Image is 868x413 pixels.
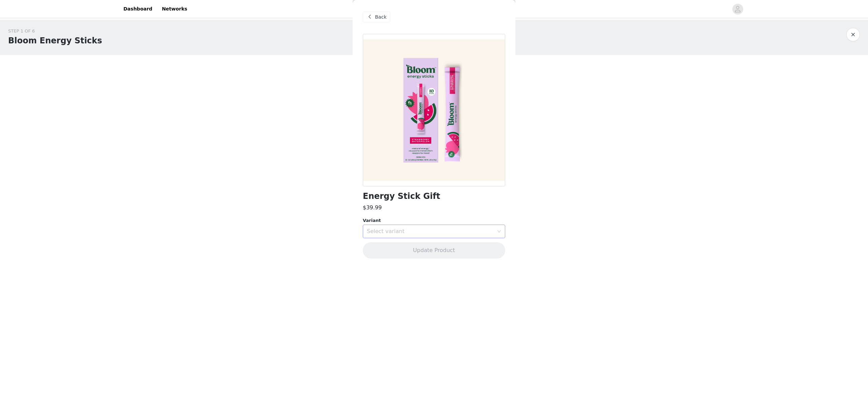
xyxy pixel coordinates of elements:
[8,28,102,35] div: STEP 1 OF 6
[158,1,191,17] a: Networks
[375,14,387,21] span: Back
[367,228,494,235] div: Select variant
[734,4,741,15] div: avatar
[363,242,505,259] button: Update Product
[363,192,440,201] h1: Energy Stick Gift
[8,35,102,47] h1: Bloom Energy Sticks
[497,229,501,234] i: icon: down
[363,204,382,212] h3: $39.99
[363,217,505,224] div: Variant
[119,1,156,17] a: Dashboard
